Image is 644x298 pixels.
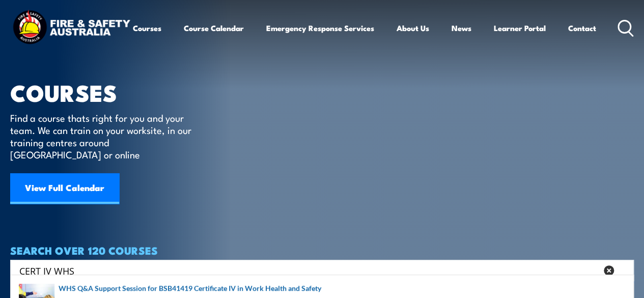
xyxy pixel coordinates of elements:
[10,173,119,204] a: View Full Calendar
[452,16,471,40] a: News
[133,16,161,40] a: Courses
[184,16,244,40] a: Course Calendar
[397,16,429,40] a: About Us
[266,16,374,40] a: Emergency Response Services
[19,263,597,278] input: Search input
[10,112,196,160] p: Find a course thats right for you and your team. We can train on your worksite, in our training c...
[21,263,599,278] form: Search form
[616,263,630,278] button: Search magnifier button
[494,16,546,40] a: Learner Portal
[568,16,596,40] a: Contact
[10,82,206,102] h1: COURSES
[10,245,634,256] h4: SEARCH OVER 120 COURSES
[19,283,625,294] a: WHS Q&A Support Session for BSB41419 Certificate IV in Work Health and Safety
